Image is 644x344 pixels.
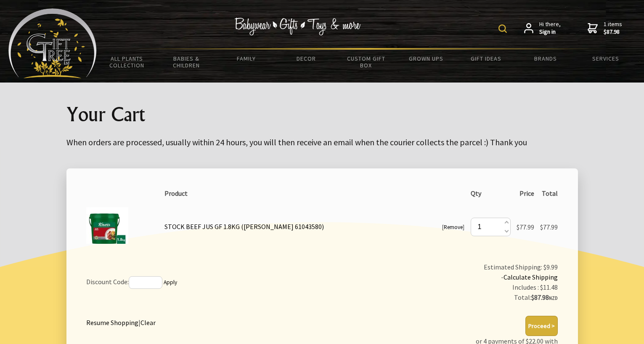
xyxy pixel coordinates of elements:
[604,28,622,36] strong: $87.98
[549,295,558,301] span: NZD
[531,293,558,301] strong: $87.98
[588,21,622,35] a: 1 items$87.98
[348,282,558,292] div: Includes : $11.48
[86,316,156,328] div: |
[162,185,467,201] th: Product
[539,21,561,35] span: Hi there,
[442,224,464,231] small: [ ]
[66,137,527,147] big: When orders are processed, usually within 24 hours, you will then receive an email when the couri...
[525,316,558,336] button: Proceed >
[66,103,578,125] h1: Your Cart
[348,292,558,303] div: Total:
[140,318,156,327] a: Clear
[396,50,456,67] a: Grown Ups
[514,201,537,252] td: $77.99
[235,18,361,35] img: Babywear - Gifts - Toys & more
[444,224,463,231] a: Remove
[514,185,537,201] th: Price
[537,185,561,201] th: Total
[129,276,162,289] input: If you have a discount code, enter it here and press 'Apply'.
[456,50,516,67] a: Gift Ideas
[524,21,561,35] a: Hi there,Sign in
[516,50,575,67] a: Brands
[336,50,396,74] a: Custom Gift Box
[604,20,622,35] span: 1 items
[83,259,345,306] td: Discount Code:
[217,50,276,67] a: Family
[498,24,507,33] img: product search
[345,259,561,306] td: Estimated Shipping: $9.99 -
[576,50,636,67] a: Services
[8,8,97,78] img: Babyware - Gifts - Toys and more...
[467,185,513,201] th: Qty
[504,273,558,281] a: Calculate Shipping
[164,222,324,231] a: STOCK BEEF JUS GF 1.8KG ([PERSON_NAME] 61043580)
[86,318,138,327] a: Resume Shopping
[539,28,561,36] strong: Sign in
[276,50,336,67] a: Decor
[97,50,156,74] a: All Plants Collection
[537,201,561,252] td: $77.99
[164,279,177,286] a: Apply
[156,50,216,74] a: Babies & Children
